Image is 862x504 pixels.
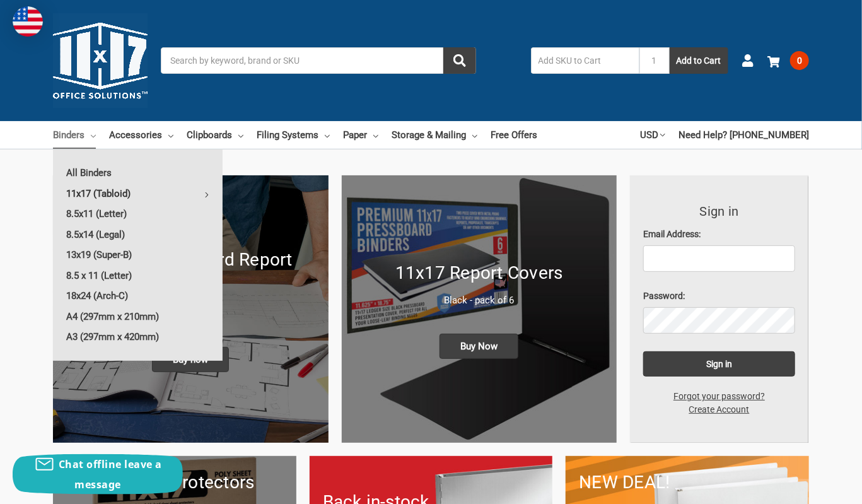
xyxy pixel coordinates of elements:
a: Storage & Mailing [392,121,477,149]
a: Filing Systems [257,121,330,149]
a: A4 (297mm x 210mm) [53,307,223,327]
a: 11x17 (Tabloid) [53,184,223,204]
a: Paper [343,121,378,149]
a: 8.5 x 11 (Letter) [53,266,223,286]
a: 8.5x11 (Letter) [53,204,223,224]
a: USD [640,121,665,149]
a: All Binders [53,163,223,183]
input: Sign in [643,351,795,377]
a: 13x19 (Super-B) [53,245,223,265]
p: Black - pack of 6 [355,293,604,308]
a: 0 [767,44,809,77]
a: A3 (297mm x 420mm) [53,327,223,347]
a: Binders [53,121,96,149]
a: Accessories [109,121,173,149]
a: 18x24 (Arch-C) [53,286,223,306]
span: Chat offline leave a message [59,457,162,491]
label: Email Address: [643,228,795,241]
h1: NEW DEAL! [579,469,796,496]
a: Clipboards [187,121,243,149]
a: Free Offers [491,121,537,149]
a: 8.5x14 (Legal) [53,225,223,245]
input: Search by keyword, brand or SKU [161,47,476,74]
a: Need Help? [PHONE_NUMBER] [679,121,809,149]
span: 0 [790,51,809,70]
a: 11x17 Report Covers 11x17 Report Covers Black - pack of 6 Buy Now [342,175,617,443]
a: Forgot your password? [667,390,772,403]
h3: Sign in [643,202,795,221]
button: Add to Cart [670,47,728,74]
label: Password: [643,290,795,303]
iframe: Google Customer Reviews [758,470,862,504]
a: Create Account [682,403,757,416]
img: duty and tax information for United States [13,6,43,37]
h1: 11x17 Report Covers [355,260,604,286]
span: Buy Now [440,334,518,359]
img: 11x17 Report Covers [342,175,617,443]
button: Chat offline leave a message [13,454,183,495]
input: Add SKU to Cart [531,47,639,74]
img: 11x17.com [53,13,148,108]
